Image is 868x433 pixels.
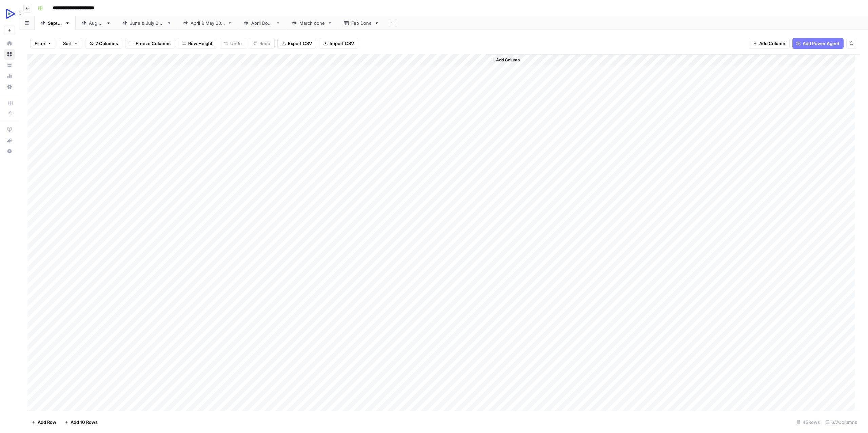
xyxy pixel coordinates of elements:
[803,40,840,47] span: Add Power Agent
[823,417,860,428] div: 6/7 Columns
[749,38,790,49] button: Add Column
[117,16,177,30] a: [DATE] & [DATE]
[238,16,286,30] a: April Done
[259,40,270,47] span: Redo
[794,417,823,428] div: 45 Rows
[27,417,60,428] button: Add Row
[487,56,522,64] button: Add Column
[125,38,175,49] button: Freeze Columns
[4,135,15,145] div: What's new?
[85,38,122,49] button: 7 Columns
[60,417,102,428] button: Add 10 Rows
[89,20,103,26] div: [DATE]
[4,8,16,20] img: OpenReplay Logo
[35,40,45,47] span: Filter
[178,38,217,49] button: Row Height
[4,146,15,157] button: Help + Support
[71,419,98,426] span: Add 10 Rows
[38,419,56,426] span: Add Row
[330,40,354,47] span: Import CSV
[277,38,316,49] button: Export CSV
[220,38,246,49] button: Undo
[299,20,325,26] div: March done
[4,124,15,135] a: AirOps Academy
[319,38,358,49] button: Import CSV
[130,20,164,26] div: [DATE] & [DATE]
[338,16,385,30] a: Feb Done
[4,81,15,92] a: Settings
[96,40,118,47] span: 7 Columns
[76,16,117,30] a: [DATE]
[4,38,15,49] a: Home
[251,20,273,26] div: April Done
[63,40,72,47] span: Sort
[177,16,238,30] a: [DATE] & [DATE]
[188,40,213,47] span: Row Height
[136,40,171,47] span: Freeze Columns
[4,49,15,60] a: Browse
[4,135,15,146] button: What's new?
[792,38,844,49] button: Add Power Agent
[759,40,785,47] span: Add Column
[191,20,225,26] div: [DATE] & [DATE]
[4,60,15,71] a: Your Data
[4,5,15,22] button: Workspace: OpenReplay
[30,38,56,49] button: Filter
[249,38,275,49] button: Redo
[35,16,76,30] a: [DATE]
[230,40,242,47] span: Undo
[496,57,520,63] span: Add Column
[59,38,82,49] button: Sort
[286,16,338,30] a: March done
[288,40,312,47] span: Export CSV
[4,71,15,81] a: Usage
[48,20,62,26] div: [DATE]
[351,20,372,26] div: Feb Done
